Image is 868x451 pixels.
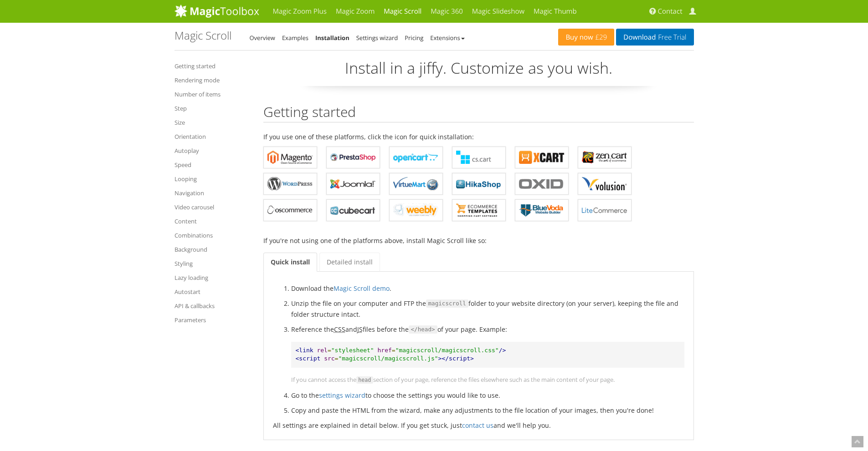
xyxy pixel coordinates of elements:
[175,145,250,156] a: Autoplay
[175,117,250,128] a: Size
[267,177,313,191] b: Magic Scroll for WordPress
[175,103,250,114] a: Step
[356,376,374,384] code: head
[175,314,250,325] a: Parameters
[389,147,443,168] a: Magic Scroll for OpenCart
[335,355,339,362] span: =
[426,299,468,308] code: magicscroll
[558,29,614,46] a: Buy now£29
[499,347,506,354] span: />
[250,34,275,42] a: Overview
[389,173,443,195] a: Magic Scroll for VirtueMart
[175,258,250,269] a: Styling
[291,324,684,335] p: Reference the and files before the of your page. Example:
[296,355,321,362] span: <script
[456,177,502,191] b: Magic Scroll for HikaShop
[326,147,380,168] a: Magic Scroll for PrestaShop
[582,177,627,191] b: Magic Scroll for Volusion
[263,132,694,142] p: If you use one of these platforms, click the icon for quick installation:
[456,151,502,164] b: Magic Scroll for CS-Cart
[326,173,380,195] a: Magic Scroll for Joomla
[175,131,250,142] a: Orientation
[578,147,632,168] a: Magic Scroll for Zen Cart
[263,173,317,195] a: Magic Scroll for WordPress
[175,61,250,71] a: Getting started
[395,347,499,354] span: "magicscroll/magicscroll.css"
[291,405,684,416] li: Copy and paste the HTML from the wizard, make any adjustments to the file location of your images...
[263,235,694,246] p: If you're not using one of the platforms above, install Magic Scroll like so:
[519,151,565,164] b: Magic Scroll for X-Cart
[334,325,345,334] acronym: Cascading Style Sheet
[656,34,686,41] span: Free Trial
[409,325,437,334] code: </head>
[319,253,380,272] a: Detailed install
[175,187,250,198] a: Navigation
[263,199,317,221] a: Magic Scroll for osCommerce
[462,421,493,430] a: contact us
[393,203,439,217] b: Magic Scroll for Weebly
[582,203,627,217] b: Magic Scroll for LiteCommerce
[658,7,683,16] span: Contact
[175,286,250,297] a: Autostart
[593,34,607,41] span: £29
[267,151,313,164] b: Magic Scroll for Magento
[330,151,376,164] b: Magic Scroll for PrestaShop
[291,283,684,294] li: Download the .
[175,272,250,283] a: Lazy loading
[393,151,439,164] b: Magic Scroll for OpenCart
[263,104,694,122] h2: Getting started
[263,147,317,168] a: Magic Scroll for Magento
[430,34,464,42] a: Extensions
[296,347,313,354] span: <link
[273,420,684,431] p: All settings are explained in detail below. If you get stuck, just and we'll help you.
[515,173,569,195] a: Magic Scroll for OXID
[175,202,250,213] a: Video carousel
[175,4,259,18] img: MagicToolbox.com - Image tools for your website
[291,298,684,319] li: Unzip the file on your computer and FTP the folder to your website directory (on your server), ke...
[357,325,363,334] acronym: JavaScript
[330,177,376,191] b: Magic Scroll for Joomla
[263,57,694,86] p: Install in a jiffy. Customize as you wish.
[267,203,313,217] b: Magic Scroll for osCommerce
[328,347,331,354] span: =
[317,347,327,354] span: rel
[175,173,250,184] a: Looping
[175,30,231,41] h1: Magic Scroll
[263,253,317,272] a: Quick install
[330,203,376,217] b: Magic Scroll for CubeCart
[291,375,684,385] p: If you cannot access the section of your page, reference the files elsewhere such as the main con...
[438,355,474,362] span: ></script>
[452,147,506,168] a: Magic Scroll for CS-Cart
[616,29,693,46] a: DownloadFree Trial
[378,347,392,354] span: href
[452,199,506,221] a: Magic Scroll for ecommerce Templates
[175,244,250,255] a: Background
[515,147,569,168] a: Magic Scroll for X-Cart
[324,355,334,362] span: src
[319,391,365,400] a: settings wizard
[456,203,502,217] b: Magic Scroll for ecommerce Templates
[582,151,627,164] b: Magic Scroll for Zen Cart
[175,216,250,227] a: Content
[393,177,439,191] b: Magic Scroll for VirtueMart
[405,34,423,42] a: Pricing
[326,199,380,221] a: Magic Scroll for CubeCart
[515,199,569,221] a: Magic Scroll for BlueVoda
[282,34,308,42] a: Examples
[175,230,250,241] a: Combinations
[331,347,374,354] span: "stylesheet"
[519,203,565,217] b: Magic Scroll for BlueVoda
[389,199,443,221] a: Magic Scroll for Weebly
[392,347,395,354] span: =
[578,199,632,221] a: Magic Scroll for LiteCommerce
[356,34,398,42] a: Settings wizard
[315,34,349,42] a: Installation
[519,177,565,191] b: Magic Scroll for OXID
[578,173,632,195] a: Magic Scroll for Volusion
[291,390,684,400] li: Go to the to choose the settings you would like to use.
[175,89,250,100] a: Number of items
[175,159,250,170] a: Speed
[338,355,438,362] span: "magicscroll/magicscroll.js"
[175,300,250,311] a: API & callbacks
[452,173,506,195] a: Magic Scroll for HikaShop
